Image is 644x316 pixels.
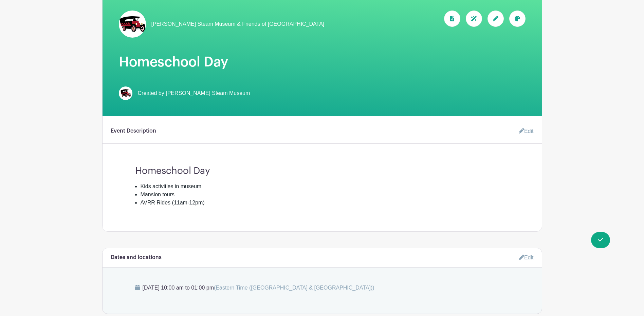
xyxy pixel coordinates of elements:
h3: Homeschool Day [135,160,509,177]
span: Created by [PERSON_NAME] Steam Museum [138,89,250,97]
p: [DATE] 10:00 am to 01:00 pm [135,284,509,292]
li: Mansion tours [141,191,509,199]
img: FINAL_LOGOS-15.jpg [119,86,132,100]
h1: Homeschool Day [119,54,526,70]
span: (Eastern Time ([GEOGRAPHIC_DATA] & [GEOGRAPHIC_DATA])) [214,285,374,291]
li: Kids activities in museum [141,182,509,191]
span: [PERSON_NAME] Steam Museum & Friends of [GEOGRAPHIC_DATA] [151,20,325,28]
a: Edit [513,124,534,138]
a: Edit [519,252,534,263]
h6: Dates and locations [111,254,162,261]
h6: Event Description [111,128,156,134]
li: AVRR Rides (11am-12pm) [141,199,509,207]
a: [PERSON_NAME] Steam Museum & Friends of [GEOGRAPHIC_DATA] [119,11,325,38]
img: FINAL_LOGOS-15.jpg [119,11,146,38]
